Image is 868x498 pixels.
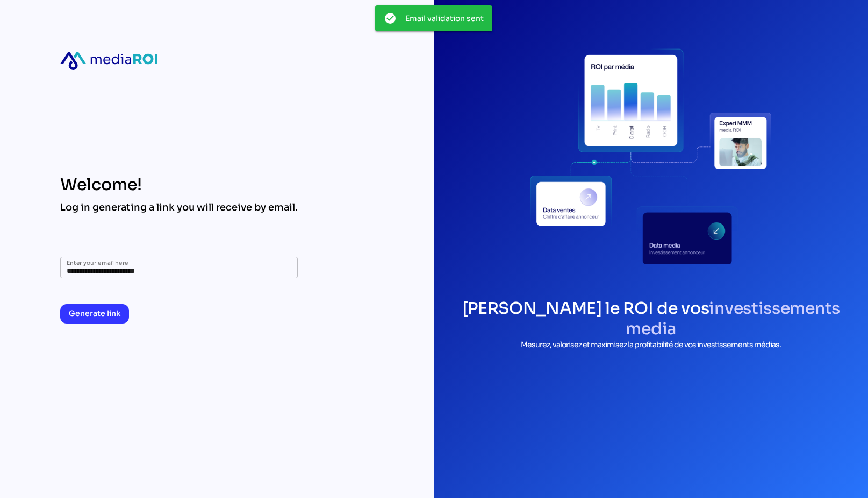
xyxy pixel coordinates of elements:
[456,339,847,350] p: Mesurez, valorisez et maximisez la profitabilité de vos investissements médias.
[60,201,298,214] div: Log in generating a link you will receive by email.
[530,34,772,277] div: login
[60,304,129,324] button: Generate link
[626,298,840,339] span: investissements media
[60,52,157,70] div: mediaroi
[384,12,397,25] i: check_circle
[60,175,298,194] div: Welcome!
[67,257,291,278] input: Enter your email here
[405,9,484,29] div: Email validation sent
[69,307,120,320] span: Generate link
[456,298,847,339] h1: [PERSON_NAME] le ROI de vos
